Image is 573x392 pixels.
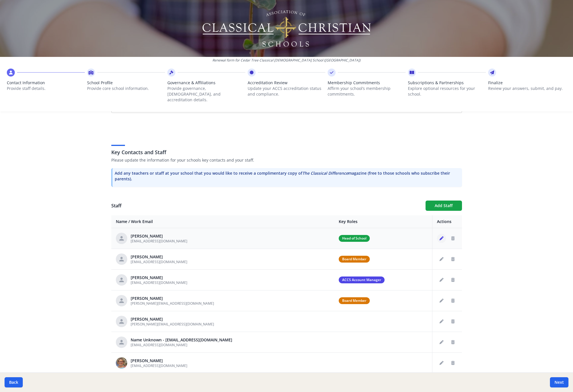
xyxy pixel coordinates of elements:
button: Add Staff [426,201,462,211]
span: Head of School [339,235,370,242]
button: Edit staff [437,338,446,347]
button: Edit staff [437,234,446,243]
h3: Key Contacts and Staff [111,148,462,156]
p: Explore optional resources for your school. [408,86,486,97]
h1: Staff [111,202,421,209]
button: Back [5,377,23,387]
button: Edit staff [437,296,446,305]
span: Finalize [488,80,566,86]
div: Name Unknown - [EMAIL_ADDRESS][DOMAIN_NAME] [131,337,232,343]
span: [EMAIL_ADDRESS][DOMAIN_NAME] [131,259,187,264]
span: Membership Commitments [328,80,406,86]
span: [EMAIL_ADDRESS][DOMAIN_NAME] [131,280,187,285]
span: Accreditation Review [248,80,326,86]
span: [EMAIL_ADDRESS][DOMAIN_NAME] [131,239,187,244]
span: [EMAIL_ADDRESS][DOMAIN_NAME] [131,363,187,368]
span: [PERSON_NAME][EMAIL_ADDRESS][DOMAIN_NAME] [131,301,214,306]
button: Delete staff [448,255,457,264]
button: Delete staff [448,358,457,368]
p: Provide governance, [DEMOGRAPHIC_DATA], and accreditation details. [167,86,245,103]
i: The Classical Difference [302,170,348,176]
span: Board Member [339,256,370,263]
span: [EMAIL_ADDRESS][DOMAIN_NAME] [131,343,187,347]
span: Subscriptions & Partnerships [408,80,486,86]
span: School Profile [87,80,165,86]
button: Delete staff [448,317,457,326]
p: Review your answers, submit, and pay. [488,86,566,91]
div: [PERSON_NAME] [131,358,187,364]
th: Actions [432,215,462,228]
img: Logo [201,9,372,48]
div: [PERSON_NAME] [131,275,187,280]
button: Next [550,377,568,387]
p: Add any teachers or staff at your school that you would like to receive a complimentary copy of m... [115,170,460,182]
button: Delete staff [448,338,457,347]
p: Provide staff details. [7,86,85,91]
span: Board Member [339,297,370,304]
div: [PERSON_NAME] [131,254,187,260]
p: Affirm your school’s membership commitments. [328,86,406,97]
div: [PERSON_NAME] [131,233,187,239]
div: [PERSON_NAME] [131,296,214,301]
p: Update your ACCS accreditation status and compliance. [248,86,326,97]
button: Delete staff [448,275,457,284]
span: [PERSON_NAME][EMAIL_ADDRESS][DOMAIN_NAME] [131,322,214,327]
button: Edit staff [437,358,446,368]
p: Provide core school information. [87,86,165,91]
span: ACCS Account Manager [339,277,385,283]
button: Delete staff [448,296,457,305]
button: Edit staff [437,255,446,264]
th: Key Roles [334,215,432,228]
button: Edit staff [437,317,446,326]
button: Edit staff [437,275,446,284]
p: Please update the information for your schools key contacts and your staff. [111,157,462,163]
span: Governance & Affiliations [167,80,245,86]
span: Contact Information [7,80,85,86]
button: Delete staff [448,234,457,243]
th: Name / Work Email [111,215,334,228]
div: [PERSON_NAME] [131,316,214,322]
